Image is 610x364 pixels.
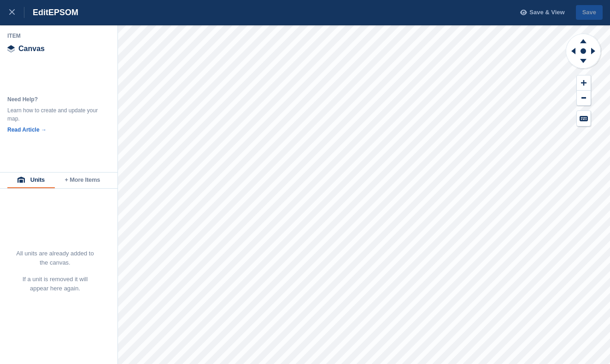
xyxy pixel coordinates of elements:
[7,45,15,52] img: canvas-icn.9d1aba5b.svg
[55,173,110,188] button: + More Items
[7,127,47,133] a: Read Article →
[577,75,591,91] button: Zoom In
[7,106,100,123] div: Learn how to create and update your map.
[576,5,603,20] button: Save
[7,32,111,40] div: Item
[7,95,100,104] div: Need Help?
[7,173,55,188] button: Units
[515,5,565,20] button: Save & View
[577,91,591,106] button: Zoom Out
[24,7,78,18] div: Edit EPSOM
[577,111,591,126] button: Keyboard Shortcuts
[18,45,45,52] span: Canvas
[16,275,94,293] p: If a unit is removed it will appear here again.
[16,249,94,267] p: All units are already added to the canvas.
[529,8,564,17] span: Save & View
